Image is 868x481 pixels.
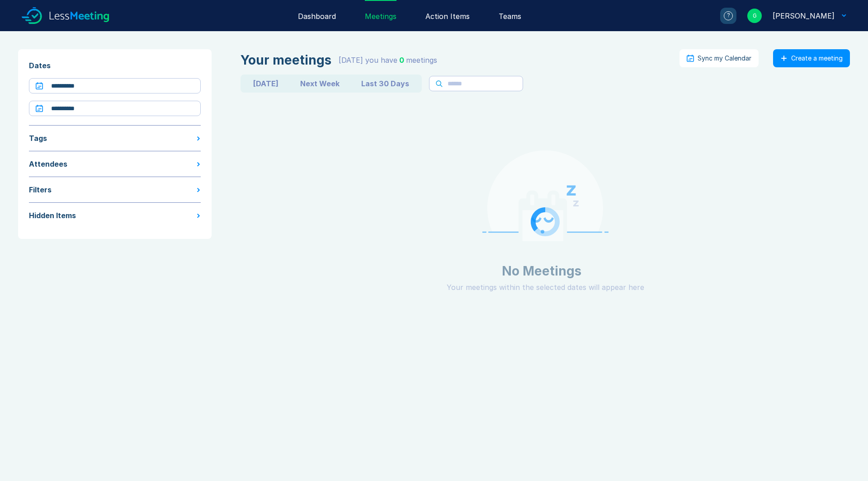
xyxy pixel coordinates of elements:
[29,210,76,221] div: Hidden Items
[399,56,404,65] span: 0
[241,53,331,67] div: Your meetings
[242,76,289,91] button: [DATE]
[709,8,736,24] a: ?
[679,49,759,67] button: Sync my Calendar
[29,60,201,71] div: Dates
[339,55,437,65] div: [DATE] you have meeting s
[791,55,843,62] div: Create a meeting
[350,76,420,91] button: Last 30 Days
[289,76,350,91] button: Next Week
[747,9,762,23] div: G
[773,10,835,21] div: Gemma White
[29,159,67,169] div: Attendees
[29,184,52,195] div: Filters
[724,11,733,20] div: ?
[773,49,850,67] button: Create a meeting
[29,133,47,144] div: Tags
[698,55,751,62] div: Sync my Calendar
